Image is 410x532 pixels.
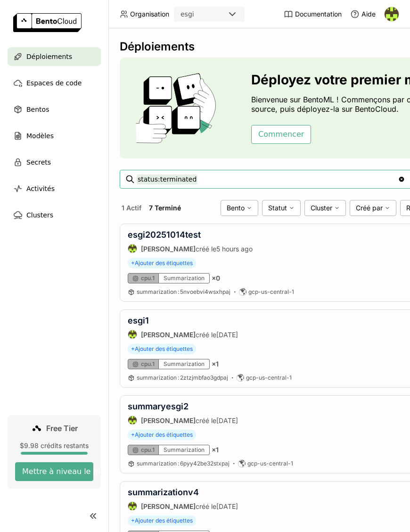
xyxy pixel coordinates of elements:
[295,10,342,18] span: Documentation
[159,273,210,283] div: Summarization
[311,204,332,212] span: Cluster
[130,10,169,18] span: Organisation
[212,274,220,283] span: × 0
[26,104,49,115] span: Bentos
[141,245,196,253] strong: [PERSON_NAME]
[361,10,376,18] span: Aide
[128,416,238,425] div: créé le
[128,430,196,440] span: +Ajouter des étiquettes
[128,230,201,240] a: esgi20251014test
[15,462,93,481] button: Mettre à niveau le plan
[15,441,93,450] div: $9.98 crédits restants
[147,202,183,214] button: 7 Terminé
[13,13,82,32] img: logo
[137,460,230,467] a: summarization:6pyy42be32stxpaj
[26,157,51,168] span: Secrets
[26,51,72,62] span: Déploiements
[178,460,179,467] span: :
[180,9,194,19] div: esgi
[137,172,398,187] input: Rechercher
[385,7,399,21] img: Arnaud Fouchet
[46,424,78,433] span: Free Tier
[128,416,137,424] img: Arnaud Fouchet
[26,130,54,141] span: Modèles
[128,330,238,339] div: créé le
[216,245,253,253] span: 5 hours ago
[356,204,383,212] span: Créé par
[128,316,149,325] a: esgi1
[141,331,196,339] strong: [PERSON_NAME]
[141,274,155,282] span: cpu.1
[128,487,199,497] a: summarizationv4
[178,374,179,381] span: :
[251,125,311,144] button: Commencer
[128,401,189,411] a: summaryesgi2
[26,183,55,194] span: Activités
[137,460,230,467] span: summarization 6pyy42be32stxpaj
[350,200,396,216] div: Créé par
[159,445,210,455] div: Summarization
[141,416,196,424] strong: [PERSON_NAME]
[350,9,376,19] div: Aide
[221,200,258,216] div: Bento
[216,416,238,424] span: [DATE]
[8,47,101,66] a: Déploiements
[268,204,287,212] span: Statut
[398,175,405,183] svg: Clear value
[178,288,179,295] span: :
[128,258,196,268] span: +Ajouter des étiquettes
[120,202,143,214] button: 1 Actif
[128,502,137,510] img: Arnaud Fouchet
[128,244,137,253] img: Arnaud Fouchet
[8,415,101,489] a: Free Tier$9.98 crédits restantsMettre à niveau le plan
[227,204,245,212] span: Bento
[212,360,219,368] span: × 1
[26,209,53,221] span: Clusters
[128,501,238,511] div: créé le
[8,206,101,224] a: Clusters
[137,374,228,381] span: summarization 2ztzjmbfao3gdpaj
[248,288,294,296] span: gcp-us-central-1
[8,179,101,198] a: Activités
[159,359,210,369] div: Summarization
[137,288,230,296] a: summarization:5nvoebvi4wsxhpaj
[8,126,101,145] a: Modèles
[128,244,253,253] div: créé le
[141,360,155,368] span: cpu.1
[247,460,293,467] span: gcp-us-central-1
[141,502,196,510] strong: [PERSON_NAME]
[304,200,346,216] div: Cluster
[8,74,101,92] a: Espaces de code
[141,446,155,454] span: cpu.1
[128,515,196,526] span: +Ajouter des étiquettes
[127,73,229,143] img: cover onboarding
[128,344,196,354] span: +Ajouter des étiquettes
[137,374,228,382] a: summarization:2ztzjmbfao3gdpaj
[8,153,101,172] a: Secrets
[137,288,230,295] span: summarization 5nvoebvi4wsxhpaj
[284,9,342,19] a: Documentation
[128,330,137,339] img: Arnaud Fouchet
[8,100,101,119] a: Bentos
[216,502,238,510] span: [DATE]
[212,446,219,454] span: × 1
[216,331,238,339] span: [DATE]
[26,77,82,89] span: Espaces de code
[195,10,196,19] input: Selected esgi.
[262,200,301,216] div: Statut
[246,374,292,382] span: gcp-us-central-1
